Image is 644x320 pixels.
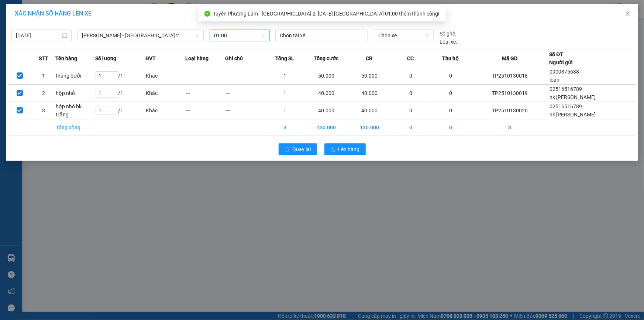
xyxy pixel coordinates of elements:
[314,54,338,62] span: Tổng cước
[348,102,391,119] td: 40.000
[15,10,92,17] span: XÁC NHẬN SỐ HÀNG LÊN XE
[285,147,290,153] span: rollback
[204,11,210,17] span: check-circle
[324,143,366,155] button: uploadLên hàng
[550,86,582,92] span: 02516516789
[56,67,96,85] td: thùng bưởi
[293,145,311,153] span: Quay lại
[95,67,145,85] td: / 1
[265,119,305,136] td: 3
[56,102,96,119] td: hộp nhỏ bk trắng
[95,54,116,62] span: Số lượng
[39,54,48,62] span: STT
[471,85,550,102] td: TP2510130019
[145,54,156,62] span: ĐVT
[56,85,96,102] td: hộp nhỏ
[550,112,596,118] span: nk [PERSON_NAME]
[305,85,348,102] td: 40.000
[431,85,471,102] td: 0
[391,102,431,119] td: 0
[348,119,391,136] td: 130.000
[145,67,185,85] td: Khác
[550,103,582,109] span: 02516516789
[265,102,305,119] td: 1
[32,85,56,102] td: 2
[550,94,596,100] span: nk [PERSON_NAME]
[56,119,96,136] td: Tổng cộng
[56,54,78,62] span: Tên hàng
[214,30,265,41] span: 01:00
[440,30,456,38] span: Số ghế:
[145,102,185,119] td: Khác
[502,54,517,62] span: Mã GD
[550,50,573,67] div: Số ĐT Người gửi
[16,31,61,40] input: 14/10/2025
[305,102,348,119] td: 40.000
[330,147,335,153] span: upload
[82,30,199,41] span: Phương Lâm - Sài Gòn 2
[225,85,265,102] td: ---
[407,54,414,62] span: CC
[378,30,429,41] span: Chọn xe
[185,85,225,102] td: ---
[391,85,431,102] td: 0
[391,119,431,136] td: 0
[95,102,145,119] td: / 1
[305,119,348,136] td: 130.000
[431,67,471,85] td: 0
[440,38,457,46] span: Loại xe:
[348,67,391,85] td: 50.000
[550,69,579,75] span: 0909375638
[391,67,431,85] td: 0
[265,67,305,85] td: 1
[348,85,391,102] td: 40.000
[213,11,440,17] span: Tuyến Phương Lâm - [GEOGRAPHIC_DATA] 2, [DATE] [GEOGRAPHIC_DATA] 01:00 thêm thành công!
[550,77,560,83] span: loan
[617,4,638,24] button: Close
[145,85,185,102] td: Khác
[185,67,225,85] td: ---
[366,54,372,62] span: CR
[625,11,631,17] span: close
[471,102,550,119] td: TP2510130020
[275,54,294,62] span: Tổng SL
[95,85,145,102] td: / 1
[442,54,459,62] span: Thu hộ
[279,143,317,155] button: rollbackQuay lại
[431,102,471,119] td: 0
[471,119,550,136] td: 3
[431,119,471,136] td: 0
[305,67,348,85] td: 50.000
[185,102,225,119] td: ---
[225,54,243,62] span: Ghi chú
[32,67,56,85] td: 1
[265,85,305,102] td: 1
[471,67,550,85] td: TP2510130018
[185,54,209,62] span: Loại hàng
[195,33,200,38] span: down
[225,102,265,119] td: ---
[225,67,265,85] td: ---
[32,102,56,119] td: 3
[338,145,360,153] span: Lên hàng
